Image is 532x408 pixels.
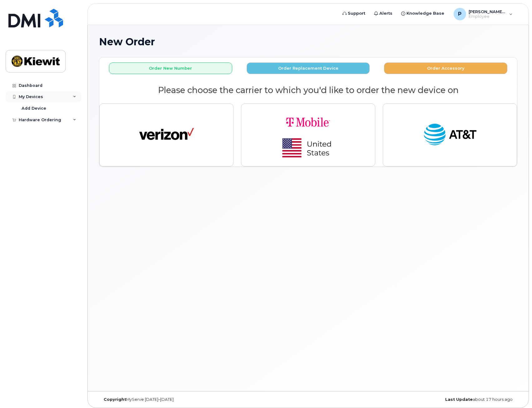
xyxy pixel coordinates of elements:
[384,62,507,74] button: Order Accessory
[139,121,194,149] img: verizon-ab2890fd1dd4a6c9cf5f392cd2db4626a3dae38ee8226e09bcb5c993c4c79f81.png
[104,397,126,402] strong: Copyright
[99,86,517,95] h2: Please choose the carrier to which you'd like to order the new device on
[505,381,527,403] iframe: Messenger Launcher
[109,62,232,74] button: Order New Number
[445,397,473,402] strong: Last Update
[247,62,370,74] button: Order Replacement Device
[99,36,517,47] h1: New Order
[423,121,477,149] img: at_t-fb3d24644a45acc70fc72cc47ce214d34099dfd970ee3ae2334e4251f9d920fd.png
[378,397,517,402] div: about 17 hours ago
[99,397,239,402] div: MyServe [DATE]–[DATE]
[264,109,352,161] img: t-mobile-78392d334a420d5b7f0e63d4fa81f6287a21d394dc80d677554bb55bbab1186f.png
